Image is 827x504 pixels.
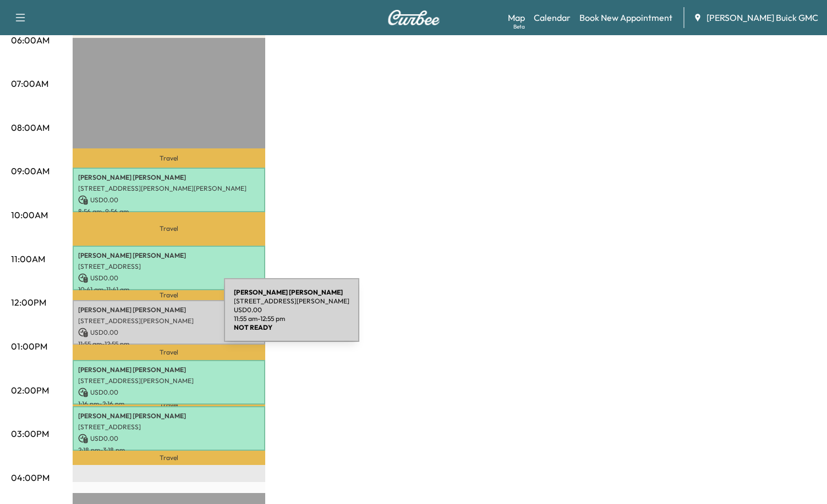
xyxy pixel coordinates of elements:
p: 1:16 pm - 2:16 pm [78,400,260,408]
p: 03:00PM [11,427,49,440]
p: [STREET_ADDRESS] [78,262,260,271]
p: 09:00AM [11,164,50,178]
p: [STREET_ADDRESS][PERSON_NAME] [78,317,260,325]
p: 01:00PM [11,340,47,353]
b: NOT READY [234,323,272,331]
p: Travel [73,345,265,360]
p: [PERSON_NAME] [PERSON_NAME] [78,306,260,314]
div: Beta [513,23,525,31]
p: 2:18 pm - 3:18 pm [78,446,260,455]
p: 8:56 am - 9:56 am [78,207,260,216]
p: [STREET_ADDRESS] [78,423,260,431]
img: Curbee Logo [387,10,440,25]
p: [PERSON_NAME] [PERSON_NAME] [78,412,260,420]
p: 08:00AM [11,121,50,134]
p: 07:00AM [11,77,48,90]
p: 04:00PM [11,471,50,484]
p: 11:00AM [11,252,45,265]
p: USD 0.00 [78,434,260,444]
p: [PERSON_NAME] [PERSON_NAME] [78,365,260,374]
p: USD 0.00 [78,195,260,205]
p: [STREET_ADDRESS][PERSON_NAME][PERSON_NAME] [78,184,260,193]
a: Book New Appointment [579,11,672,24]
p: USD 0.00 [78,328,260,337]
b: [PERSON_NAME] [PERSON_NAME] [234,288,343,296]
p: USD 0.00 [234,306,349,314]
p: [STREET_ADDRESS][PERSON_NAME] [78,376,260,385]
p: Travel [73,405,265,406]
p: 10:00AM [11,208,48,221]
p: 02:00PM [11,384,49,397]
p: [STREET_ADDRESS][PERSON_NAME] [234,297,349,306]
p: 12:00PM [11,296,46,309]
span: [PERSON_NAME] Buick GMC [706,11,818,24]
p: [PERSON_NAME] [PERSON_NAME] [78,173,260,182]
p: USD 0.00 [78,387,260,397]
p: Travel [73,451,265,466]
p: Travel [73,290,265,301]
p: Travel [73,148,265,168]
p: USD 0.00 [78,273,260,283]
p: 06:00AM [11,34,50,47]
a: MapBeta [508,11,525,24]
p: [PERSON_NAME] [PERSON_NAME] [78,251,260,260]
p: 10:41 am - 11:41 am [78,285,260,294]
a: Calendar [534,11,571,24]
p: Travel [73,212,265,246]
p: 11:55 am - 12:55 pm [234,314,349,323]
p: 11:55 am - 12:55 pm [78,340,260,348]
